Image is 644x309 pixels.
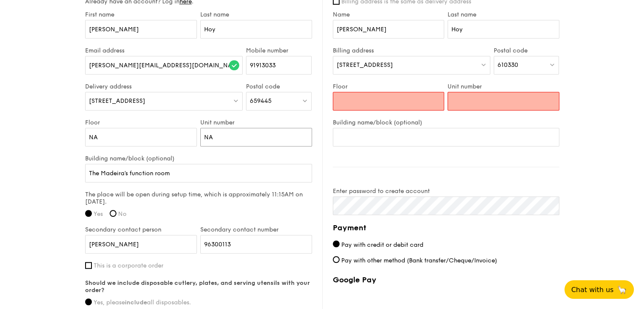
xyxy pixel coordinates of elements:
[94,262,163,269] span: This is a corporate order
[333,240,340,247] input: Pay with credit or debit card
[333,290,559,308] iframe: Secure payment button frame
[233,97,239,104] img: icon-dropdown.fa26e9f9.svg
[617,285,627,295] span: 🦙
[246,47,312,54] label: Mobile number
[333,222,559,234] h4: Payment
[200,119,312,126] label: Unit number
[246,83,312,90] label: Postal code
[481,61,486,68] img: icon-dropdown.fa26e9f9.svg
[498,61,518,69] span: 610330
[564,280,634,299] button: Chat with us🦙
[229,60,239,70] img: icon-success.f839ccf9.svg
[85,210,92,217] input: Yes
[494,47,559,54] label: Postal code
[448,11,559,18] label: Last name
[85,298,92,305] input: Yes, pleaseincludeall disposables.
[200,226,312,233] label: Secondary contact number
[85,279,310,294] strong: Should we include disposable cutlery, plates, and serving utensils with your order?
[250,97,271,105] span: 659445
[85,47,243,54] label: Email address
[333,275,559,284] label: Google Pay
[333,119,559,126] label: Building name/block (optional)
[118,210,127,218] span: No
[333,256,340,263] input: Pay with other method (Bank transfer/Cheque/Invoice)
[333,188,559,195] label: Enter password to create account
[333,47,490,54] label: Billing address
[110,210,116,217] input: No
[341,241,423,248] span: Pay with credit or debit card
[89,97,145,105] span: [STREET_ADDRESS]
[85,83,243,90] label: Delivery address
[200,11,312,18] label: Last name
[85,191,312,205] label: The place will be open during setup time, which is approximately 11:15AM on [DATE].
[341,257,497,264] span: Pay with other method (Bank transfer/Cheque/Invoice)
[125,299,147,306] strong: include
[302,97,308,104] img: icon-dropdown.fa26e9f9.svg
[337,61,393,69] span: [STREET_ADDRESS]
[85,119,197,126] label: Floor
[85,11,197,18] label: First name
[85,155,312,162] label: Building name/block (optional)
[549,61,555,68] img: icon-dropdown.fa26e9f9.svg
[333,83,445,90] label: Floor
[94,210,103,218] span: Yes
[571,286,614,294] span: Chat with us
[85,262,92,269] input: This is a corporate order
[333,11,445,18] label: Name
[94,299,191,306] span: Yes, please all disposables.
[448,83,559,90] label: Unit number
[85,226,197,233] label: Secondary contact person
